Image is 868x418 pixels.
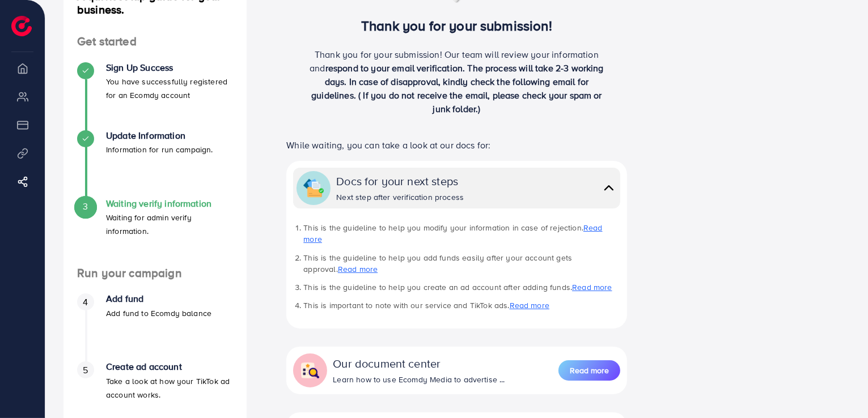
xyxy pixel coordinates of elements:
h4: Add fund [106,293,211,304]
img: collapse [601,180,617,196]
img: collapse [303,178,324,198]
li: This is the guideline to help you modify your information in case of rejection. [303,222,620,245]
img: collapse [300,360,320,381]
li: Add fund [63,293,247,361]
div: Docs for your next steps [336,173,464,189]
p: Information for run campaign. [106,143,213,156]
li: This is the guideline to help you create an ad account after adding funds. [303,281,620,293]
h4: Get started [63,35,247,49]
span: 4 [83,296,88,309]
p: You have successfully registered for an Ecomdy account [106,75,233,102]
a: Read more [572,281,612,293]
a: Read more [303,222,602,245]
div: Learn how to use Ecomdy Media to advertise ... [333,374,505,385]
a: Read more [338,263,378,275]
span: respond to your email verification. The process will take 2-3 working days. In case of disapprova... [311,62,604,115]
p: Waiting for admin verify information. [106,211,233,238]
div: Our document center [333,355,505,372]
li: This is important to note with our service and TikTok ads. [303,300,620,311]
span: Read more [570,365,609,376]
p: Take a look at how your TikTok ad account works. [106,374,233,402]
a: Read more [558,359,620,382]
h4: Run your campaign [63,266,247,280]
li: Waiting verify information [63,198,247,266]
img: logo [11,16,32,36]
li: Update Information [63,130,247,198]
h4: Update Information [106,130,213,141]
h4: Sign Up Success [106,62,233,73]
h4: Create ad account [106,361,233,372]
iframe: Chat [820,367,859,410]
div: Next step after verification process [336,191,464,203]
h3: Thank you for your submission! [268,18,646,34]
p: Add fund to Ecomdy balance [106,306,211,320]
p: Thank you for your submission! Our team will review your information and [306,48,608,116]
span: 5 [83,364,88,377]
span: 3 [83,200,88,213]
h4: Waiting verify information [106,198,233,209]
button: Read more [558,360,620,381]
a: Read more [510,300,549,311]
li: Sign Up Success [63,62,247,130]
li: This is the guideline to help you add funds easily after your account gets approval. [303,252,620,275]
p: While waiting, you can take a look at our docs for: [286,138,626,152]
